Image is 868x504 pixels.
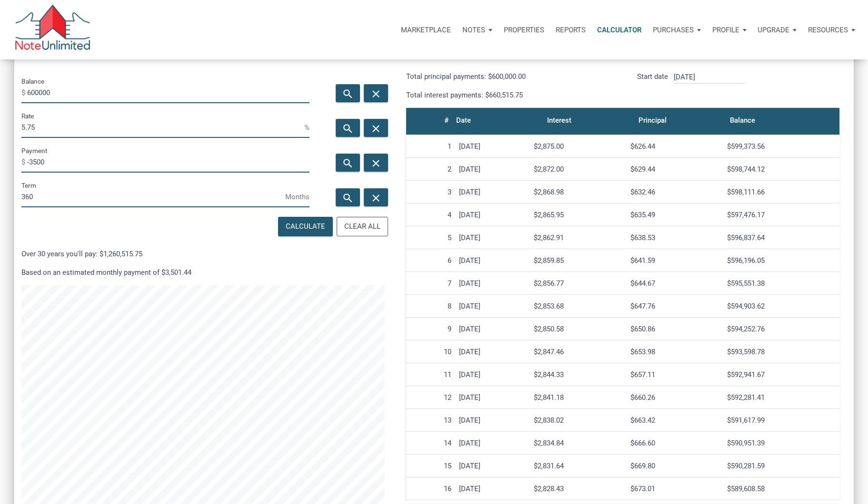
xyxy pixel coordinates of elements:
div: $596,837.64 [727,233,836,242]
button: close [364,188,388,206]
div: $2,834.84 [534,439,623,447]
div: 9 [410,325,451,333]
button: Reports [550,16,591,44]
button: Notes [457,16,498,44]
div: $2,850.58 [534,325,623,333]
div: [DATE] [459,256,526,265]
div: $663.42 [630,416,719,425]
label: Term [21,180,36,191]
button: Resources [802,16,861,44]
button: Upgrade [752,16,802,44]
div: $657.11 [630,370,719,379]
i: search [342,192,353,204]
div: [DATE] [459,188,526,196]
div: $599,373.56 [727,142,836,151]
div: 7 [410,279,451,288]
button: search [336,154,360,172]
div: Principal [639,114,667,127]
div: $2,859.85 [534,256,623,265]
button: Purchases [647,16,707,44]
div: $647.76 [630,302,719,310]
label: Balance [21,76,44,87]
div: 13 [410,416,451,425]
i: close [370,157,382,169]
div: $653.98 [630,348,719,356]
div: $632.46 [630,188,719,196]
div: $626.44 [630,142,719,151]
div: $590,951.39 [727,439,836,447]
button: Calculate [278,217,333,236]
button: search [336,84,360,102]
button: search [336,119,360,137]
div: Interest [547,114,571,127]
div: [DATE] [459,165,526,174]
div: $598,744.12 [727,165,836,174]
div: $2,847.46 [534,348,623,356]
div: [DATE] [459,462,526,470]
input: Term [21,186,285,207]
button: Marketplace [395,16,457,44]
p: Resources [808,26,848,34]
div: 15 [410,462,451,470]
div: $2,831.64 [534,462,623,470]
div: $2,868.98 [534,188,623,196]
div: $629.44 [630,165,719,174]
p: Based on an estimated monthly payment of $3,501.44 [21,267,385,278]
div: $666.60 [630,439,719,447]
div: $592,281.41 [727,393,836,402]
div: $2,838.02 [534,416,623,425]
div: [DATE] [459,142,526,151]
div: $635.49 [630,211,719,219]
p: Marketplace [401,26,451,34]
div: $2,872.00 [534,165,623,174]
div: 12 [410,393,451,402]
div: 8 [410,302,451,310]
i: close [370,87,382,99]
div: [DATE] [459,370,526,379]
div: $2,853.68 [534,302,623,310]
div: $2,875.00 [534,142,623,151]
div: $2,862.91 [534,233,623,242]
p: Upgrade [758,26,789,34]
div: $2,865.95 [534,211,623,219]
div: $594,903.62 [727,302,836,310]
div: [DATE] [459,325,526,333]
div: $660.26 [630,393,719,402]
p: Properties [504,26,544,34]
div: 6 [410,256,451,265]
p: Notes [462,26,485,34]
div: [DATE] [459,211,526,219]
i: close [370,192,382,204]
div: $2,856.77 [534,279,623,288]
div: $673.01 [630,485,719,493]
button: close [364,119,388,137]
div: $592,941.67 [727,370,836,379]
div: 10 [410,348,451,356]
div: Balance [730,114,755,127]
span: $ [21,85,27,100]
div: $2,828.43 [534,485,623,493]
div: $2,841.18 [534,393,623,402]
div: $650.86 [630,325,719,333]
div: $638.53 [630,233,719,242]
span: Months [285,189,309,204]
div: 3 [410,188,451,196]
label: Payment [21,145,47,156]
div: Calculate [286,221,325,232]
div: $2,844.33 [534,370,623,379]
div: [DATE] [459,439,526,447]
div: $593,598.78 [727,348,836,356]
button: Profile [707,16,752,44]
div: # [444,114,449,127]
p: Over 30 years you'll pay: $1,260,515.75 [21,248,385,260]
a: Calculator [591,16,647,44]
button: close [364,154,388,172]
div: $598,111.66 [727,188,836,196]
div: $594,252.76 [727,325,836,333]
div: [DATE] [459,279,526,288]
button: close [364,84,388,102]
p: Profile [712,26,739,34]
p: Calculator [597,26,641,34]
div: [DATE] [459,348,526,356]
